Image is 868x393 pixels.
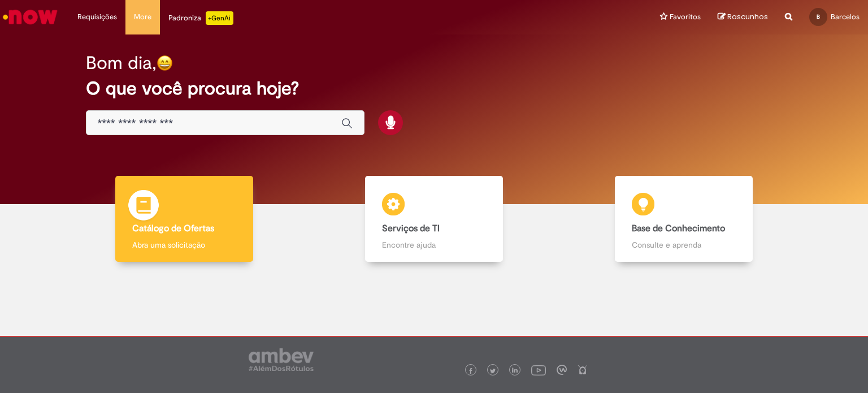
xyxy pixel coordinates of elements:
[531,362,546,377] img: logo_footer_youtube.png
[157,55,173,71] img: happy-face.png
[1,6,59,28] img: ServiceNow
[559,176,809,262] a: Base de Conhecimento Consulte e aprenda
[168,11,233,25] div: Padroniza
[718,12,768,23] a: Rascunhos
[59,176,309,262] a: Catálogo de Ofertas Abra uma solicitação
[382,223,440,234] b: Serviços de TI
[132,223,214,234] b: Catálogo de Ofertas
[578,365,588,375] img: logo_footer_naosei.png
[206,11,233,25] p: +GenAi
[831,12,860,21] span: Barcelos
[512,368,518,374] img: logo_footer_linkedin.png
[309,176,559,262] a: Serviços de TI Encontre ajuda
[632,223,725,234] b: Base de Conhecimento
[670,11,701,23] span: Favoritos
[632,239,735,251] p: Consulte e aprenda
[134,11,151,23] span: More
[468,368,474,374] img: logo_footer_facebook.png
[249,348,314,371] img: logo_footer_ambev_rotulo_gray.png
[727,11,768,22] span: Rascunhos
[382,239,485,251] p: Encontre ajuda
[86,79,783,98] h2: O que você procura hoje?
[490,368,496,374] img: logo_footer_twitter.png
[86,53,157,73] h2: Bom dia,
[77,11,117,23] span: Requisições
[557,365,567,375] img: logo_footer_workplace.png
[132,239,236,251] p: Abra uma solicitação
[817,13,820,20] span: B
